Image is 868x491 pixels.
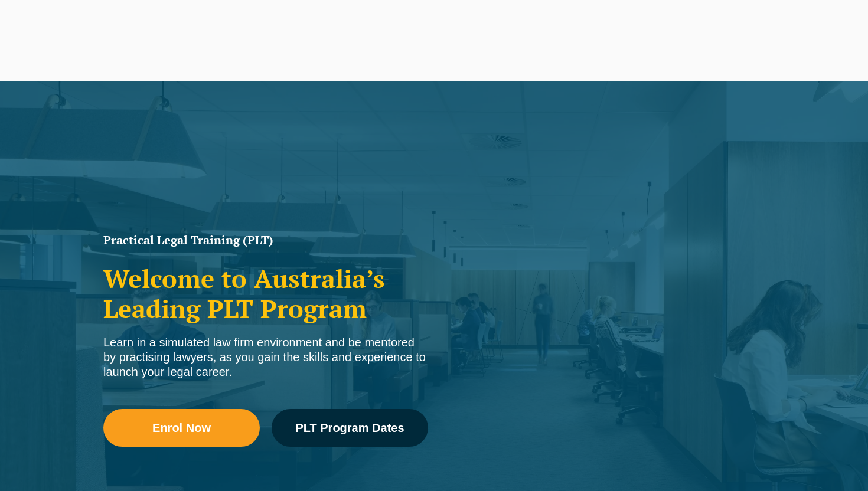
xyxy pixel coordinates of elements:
h1: Practical Legal Training (PLT) [103,234,428,246]
h2: Welcome to Australia’s Leading PLT Program [103,264,428,323]
a: Enrol Now [103,409,260,447]
span: PLT Program Dates [295,422,404,434]
a: PLT Program Dates [272,409,428,447]
div: Learn in a simulated law firm environment and be mentored by practising lawyers, as you gain the ... [103,335,428,379]
span: Enrol Now [152,422,211,434]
